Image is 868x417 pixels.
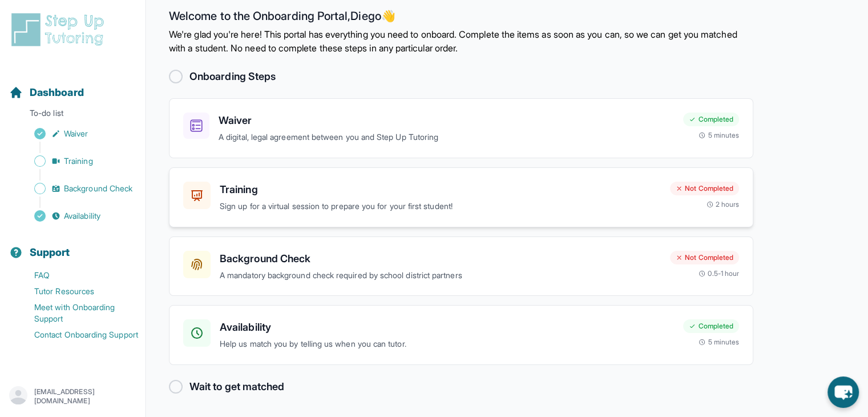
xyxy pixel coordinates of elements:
[683,319,739,333] div: Completed
[670,251,739,264] div: Not Completed
[169,27,753,55] p: We're glad you're here! This portal has everything you need to onboard. Complete the items as soo...
[64,210,100,222] span: Availability
[220,200,661,213] p: Sign up for a virtual session to prepare you for your first student!
[9,126,146,142] a: Waiver
[220,182,661,198] h3: Training
[220,251,661,267] h3: Background Check
[9,267,146,283] a: FAQ
[5,107,141,123] p: To-do list
[699,269,739,278] div: 0.5-1 hour
[169,98,753,158] a: WaiverA digital, legal agreement between you and Step Up TutoringCompleted5 minutes
[64,183,132,194] span: Background Check
[219,113,674,129] h3: Waiver
[9,299,146,327] a: Meet with Onboarding Support
[169,9,753,27] h2: Welcome to the Onboarding Portal, Diego 👋
[9,283,146,299] a: Tutor Resources
[169,236,753,296] a: Background CheckA mandatory background check required by school district partnersNot Completed0.5...
[189,69,276,85] h2: Onboarding Steps
[30,85,84,101] span: Dashboard
[9,153,146,169] a: Training
[9,208,146,224] a: Availability
[189,379,284,395] h2: Wait to get matched
[169,167,753,227] a: TrainingSign up for a virtual session to prepare you for your first student!Not Completed2 hours
[220,338,674,351] p: Help us match you by telling us when you can tutor.
[64,128,88,139] span: Waiver
[220,319,674,335] h3: Availability
[34,387,136,406] p: [EMAIL_ADDRESS][DOMAIN_NAME]
[827,376,859,408] button: chat-button
[220,269,661,282] p: A mandatory background check required by school district partners
[5,226,141,265] button: Support
[169,305,753,365] a: AvailabilityHelp us match you by telling us when you can tutor.Completed5 minutes
[699,338,739,347] div: 5 minutes
[30,244,70,260] span: Support
[670,182,739,195] div: Not Completed
[219,131,674,144] p: A digital, legal agreement between you and Step Up Tutoring
[706,200,740,209] div: 2 hours
[9,327,146,343] a: Contact Onboarding Support
[699,131,739,140] div: 5 minutes
[683,113,739,126] div: Completed
[9,181,146,197] a: Background Check
[9,386,136,407] button: [EMAIL_ADDRESS][DOMAIN_NAME]
[9,85,84,101] a: Dashboard
[64,155,93,167] span: Training
[9,11,111,48] img: logo
[5,66,141,105] button: Dashboard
